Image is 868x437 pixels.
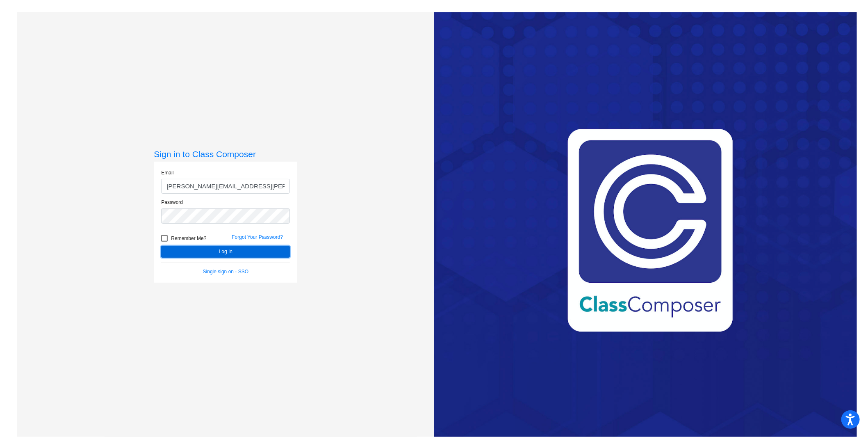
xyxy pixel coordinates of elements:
button: Log In [161,246,290,258]
span: Remember Me? [171,233,206,243]
a: Single sign on - SSO [203,269,248,275]
label: Password [161,199,183,206]
a: Forgot Your Password? [232,234,283,240]
h3: Sign in to Class Composer [154,149,297,159]
label: Email [161,169,173,176]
